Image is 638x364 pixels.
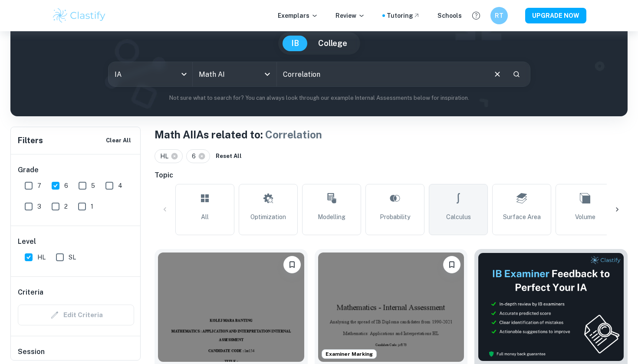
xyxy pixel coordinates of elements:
span: SL [69,253,76,262]
button: Help and Feedback [469,8,483,23]
span: Optimization [250,212,286,222]
span: Probability [380,212,410,222]
div: Criteria filters are unavailable when searching by topic [18,305,134,325]
button: College [309,36,356,51]
p: Exemplars [278,11,318,20]
span: 1 [91,202,93,211]
div: IA [109,62,192,86]
div: HL [155,149,183,163]
span: Correlation [265,128,322,141]
h6: Filters [18,134,43,147]
input: E.g. voronoi diagrams, IBD candidates spread, music... [277,62,486,86]
img: Thumbnail [478,253,624,361]
button: Clear All [104,134,133,147]
button: UPGRADE NOW [525,8,586,23]
button: Clear [489,66,506,82]
div: 6 [186,149,210,163]
p: Review [335,11,365,20]
span: 7 [37,181,41,190]
a: Tutoring [387,11,420,20]
p: Not sure what to search for? You can always look through our example Internal Assessments below f... [17,94,621,102]
button: Search [509,67,524,82]
span: All [201,212,209,222]
span: Examiner Marking [322,350,376,358]
span: Modelling [318,212,345,222]
span: 4 [118,181,122,190]
span: 6 [64,181,68,190]
span: 5 [91,181,95,190]
h6: Level [18,236,134,247]
button: IB [283,36,308,51]
img: Clastify logo [52,7,107,24]
button: Reset All [214,150,244,163]
button: Open [261,68,273,80]
a: Schools [437,11,462,20]
span: Volume [575,212,595,222]
h6: Criteria [18,287,43,298]
span: 3 [37,202,41,211]
h6: Session [18,347,134,364]
span: Calculus [446,212,471,222]
h1: Math AI IAs related to: [155,127,628,142]
h6: Grade [18,165,134,175]
span: HL [37,253,46,262]
button: Bookmark [443,256,460,273]
span: HL [160,151,172,161]
h6: Topic [155,170,628,180]
img: Math AI IA example thumbnail: Analysing the spread of IB Diploma candi [318,253,464,362]
span: Surface Area [503,212,541,222]
button: RT [490,7,508,24]
span: 2 [64,202,68,211]
img: Math AI IA example thumbnail: Analysing the Relationship Between Inter [158,253,304,362]
span: 6 [192,151,200,161]
h6: RT [494,11,504,20]
button: Bookmark [283,256,301,273]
